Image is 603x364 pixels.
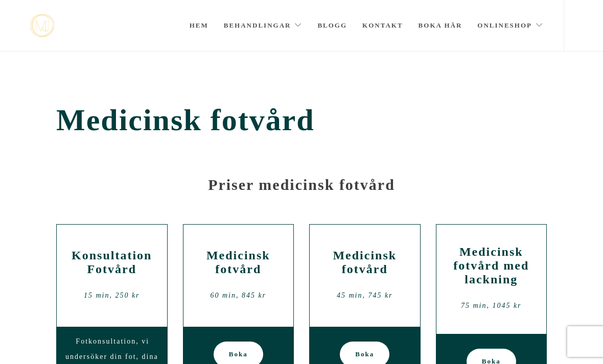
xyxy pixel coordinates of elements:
div: 15 min, 250 kr [64,288,159,303]
a: mjstudio mjstudio mjstudio [30,14,54,37]
h2: Medicinsk fotvård med lackning [444,245,539,286]
div: 60 min, 845 kr [191,288,286,303]
h2: Medicinsk fotvård [317,249,412,276]
img: mjstudio [30,14,54,37]
strong: Priser medicinsk fotvård [208,176,395,193]
h2: Medicinsk fotvård [191,249,286,276]
div: 45 min, 745 kr [317,288,412,303]
span: Medicinsk fotvård [56,103,547,138]
div: 75 min, 1045 kr [444,298,539,313]
h2: Konsultation Fotvård [64,249,159,276]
